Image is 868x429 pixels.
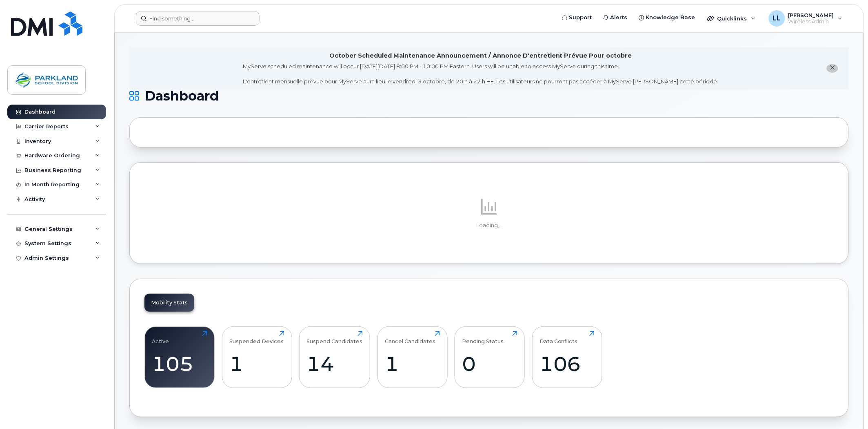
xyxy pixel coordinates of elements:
div: MyServe scheduled maintenance will occur [DATE][DATE] 8:00 PM - 10:00 PM Eastern. Users will be u... [243,63,719,85]
div: Suspended Devices [229,331,284,344]
a: Cancel Candidates1 [385,331,440,383]
div: 0 [462,352,517,376]
div: October Scheduled Maintenance Announcement / Annonce D'entretient Prévue Pour octobre [329,51,632,60]
div: Pending Status [462,331,504,344]
div: 14 [307,352,363,376]
p: Loading... [144,222,834,229]
div: Cancel Candidates [385,331,435,344]
div: Data Conflicts [539,331,578,344]
a: Pending Status0 [462,331,517,383]
button: close notification [827,64,838,73]
div: 106 [539,352,595,376]
a: Suspended Devices1 [229,331,284,383]
a: Data Conflicts106 [539,331,595,383]
a: Active105 [152,331,207,383]
span: Dashboard [145,90,219,102]
div: Active [152,331,169,344]
div: 1 [385,352,440,376]
div: Suspend Candidates [307,331,363,344]
div: 105 [152,352,207,376]
div: 1 [229,352,284,376]
a: Suspend Candidates14 [307,331,363,383]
